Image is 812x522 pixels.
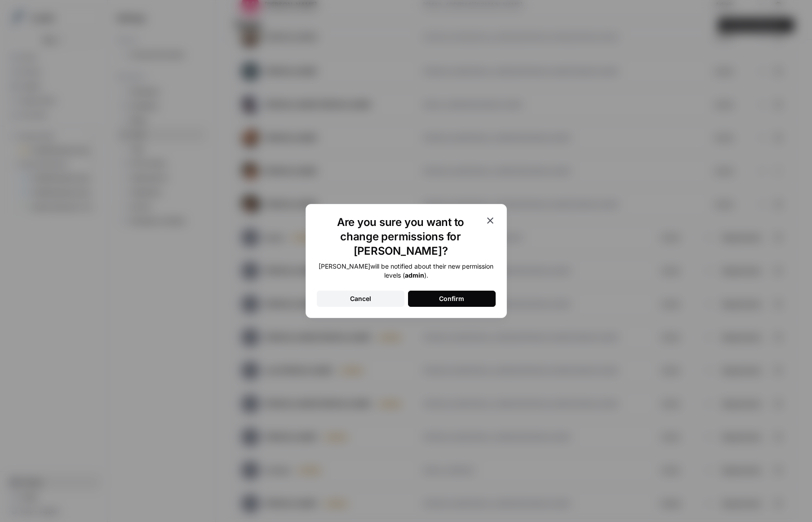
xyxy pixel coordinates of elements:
div: Cancel [350,294,371,303]
h1: Are you sure you want to change permissions for [PERSON_NAME]? [317,215,485,258]
b: admin [405,271,424,279]
button: Cancel [317,291,404,307]
div: [PERSON_NAME] will be notified about their new permission levels ( ). [317,262,496,280]
div: Confirm [439,294,464,303]
button: Confirm [408,291,496,307]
